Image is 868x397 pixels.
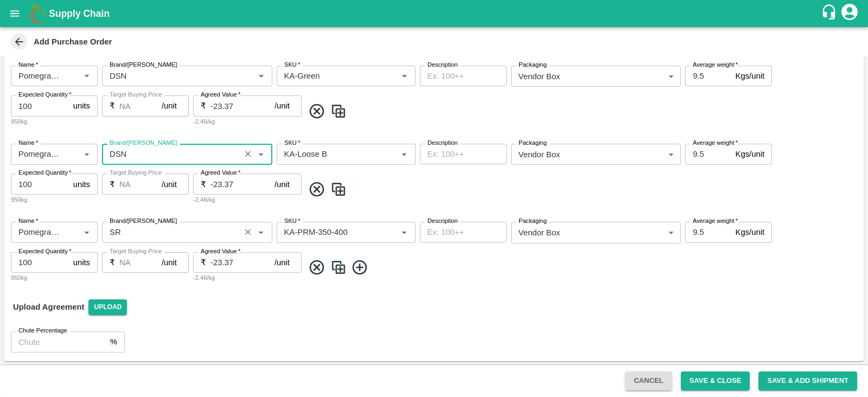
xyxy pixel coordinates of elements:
p: units [73,178,90,190]
div: account of current user [840,2,859,25]
label: Packaging [519,139,547,148]
label: Name [18,217,38,226]
input: Name [14,225,62,239]
label: Agreed Value [201,169,240,177]
input: Chute [11,331,106,352]
input: 0.0 [685,144,731,164]
label: Average weight [693,61,738,69]
button: Open [397,69,411,83]
p: Kgs/unit [736,70,765,82]
button: Open [254,69,268,83]
a: Supply Chain [49,6,821,21]
p: Kgs/unit [736,148,765,160]
button: Save & Add Shipment [758,372,857,390]
label: Description [427,61,458,69]
button: Open [80,225,94,239]
button: Clear [241,147,256,162]
label: Description [427,139,458,148]
b: Add Purchase Order [34,37,112,46]
p: /unit [162,178,177,190]
input: SKU [280,69,380,83]
button: Cancel [625,372,672,390]
input: 0.0 [119,95,162,116]
input: 0.0 [685,222,731,242]
div: -2.46/kg [193,117,302,126]
img: CloneIcon [330,181,347,198]
input: 0 [11,252,69,273]
p: ₹ [110,257,115,268]
label: Target Buying Price [110,169,162,177]
button: Clear [241,225,256,240]
img: logo [27,3,49,24]
label: Average weight [693,139,738,148]
input: Create Brand/Marka [105,225,237,239]
p: Vendor Box [519,71,560,82]
input: SKU [280,225,380,239]
input: Create Brand/Marka [105,147,237,161]
img: CloneIcon [330,259,347,277]
label: Average weight [693,217,738,226]
button: Open [80,69,94,83]
label: Expected Quantity [18,247,72,256]
input: 0.0 [210,95,275,116]
input: 0.0 [685,66,731,86]
p: Vendor Box [519,227,560,239]
input: 0.0 [210,252,275,273]
p: /unit [162,257,177,268]
p: /unit [275,257,290,268]
label: Chute Percentage [18,326,67,335]
label: Brand/[PERSON_NAME] [110,139,177,148]
div: 950kg [11,117,98,126]
label: SKU [284,217,300,226]
div: 950kg [11,273,98,283]
label: Description [427,217,458,226]
label: Agreed Value [201,247,240,256]
div: -2.46/kg [193,273,302,283]
label: Expected Quantity [18,91,72,99]
label: SKU [284,139,300,148]
div: 950kg [11,195,98,204]
input: Name [14,147,62,161]
p: units [73,257,90,268]
p: Kgs/unit [736,226,765,238]
input: 0.0 [119,174,162,194]
img: CloneIcon [330,103,347,120]
label: Target Buying Price [110,91,162,99]
p: ₹ [201,257,206,268]
p: /unit [275,100,290,112]
label: Packaging [519,61,547,69]
p: ₹ [110,178,115,190]
p: /unit [275,178,290,190]
strong: Upload Agreement [13,303,84,311]
input: Name [14,69,62,83]
label: Brand/[PERSON_NAME] [110,217,177,226]
button: Open [397,147,411,161]
button: Open [397,225,411,239]
p: ₹ [201,100,206,112]
div: customer-support [821,4,840,23]
p: ₹ [110,100,115,112]
input: 0.0 [119,252,162,273]
button: Save & Close [681,372,750,390]
label: Agreed Value [201,91,240,99]
span: Upload [88,299,127,315]
p: Vendor Box [519,149,560,161]
label: Packaging [519,217,547,226]
button: Open [254,147,268,161]
label: Expected Quantity [18,169,72,177]
button: Open [254,225,268,239]
p: ₹ [201,178,206,190]
input: 0 [11,174,69,194]
input: 0 [11,95,69,116]
label: Target Buying Price [110,247,162,256]
b: Supply Chain [49,8,110,19]
button: open drawer [2,1,27,26]
input: Create Brand/Marka [105,69,237,83]
label: Name [18,139,38,148]
div: -2.46/kg [193,195,302,204]
p: units [73,100,90,112]
label: Brand/[PERSON_NAME] [110,61,177,69]
p: /unit [162,100,177,112]
label: SKU [284,61,300,69]
button: Open [80,147,94,161]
